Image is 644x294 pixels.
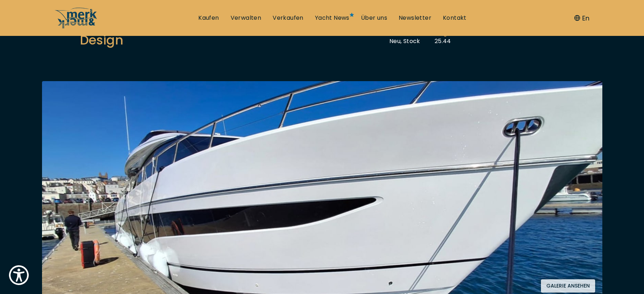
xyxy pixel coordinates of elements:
a: Newsletter [399,14,431,22]
button: Show Accessibility Preferences [7,263,31,287]
a: Über uns [361,14,387,22]
a: Kaufen [198,14,219,22]
a: Verkaufen [273,14,304,22]
a: Yacht News [315,14,349,22]
button: Galerie ansehen [541,279,595,293]
li: Neu, Stock [389,30,435,45]
a: Verwalten [231,14,261,22]
li: 25.44 [435,30,465,45]
a: Kontakt [443,14,467,22]
button: En [574,13,589,23]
